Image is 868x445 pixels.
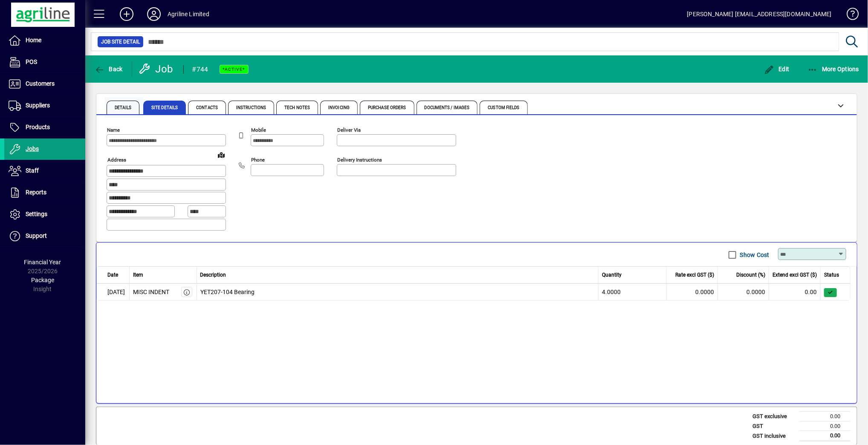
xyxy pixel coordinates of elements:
[26,189,46,196] span: Reports
[113,6,140,22] button: Add
[736,271,765,279] span: Discount (%)
[92,61,125,77] button: Back
[840,2,857,29] a: Knowledge Base
[4,160,85,182] a: Staff
[26,145,39,152] span: Jobs
[192,63,208,76] div: #744
[26,124,50,130] span: Products
[687,7,832,21] div: [PERSON_NAME] [EMAIL_ADDRESS][DOMAIN_NAME]
[26,232,47,239] span: Support
[197,283,599,301] td: YET207-104 Bearing
[425,106,470,110] span: Documents / Images
[107,127,120,133] mat-label: Name
[26,37,41,43] span: Home
[4,95,85,116] a: Suppliers
[133,271,143,279] span: Item
[251,127,266,133] mat-label: Mobile
[805,61,862,77] button: More Options
[764,66,790,72] span: Edit
[214,148,228,162] a: View on map
[251,157,265,163] mat-label: Phone
[26,211,47,217] span: Settings
[101,38,140,46] span: Job Site Detail
[807,66,859,72] span: More Options
[762,61,792,77] button: Edit
[4,30,85,51] a: Home
[107,271,118,279] span: Date
[4,204,85,225] a: Settings
[599,283,667,301] td: 4.0000
[769,283,821,301] td: 0.00
[4,182,85,203] a: Reports
[337,127,361,133] mat-label: Deliver via
[94,66,123,72] span: Back
[196,106,218,110] span: Contacts
[200,271,226,279] span: Description
[4,225,85,247] a: Support
[748,412,799,422] td: GST exclusive
[26,58,37,65] span: POS
[168,7,209,21] div: Agriline Limited
[26,167,39,174] span: Staff
[4,52,85,73] a: POS
[718,283,769,301] td: 0.0000
[799,421,851,431] td: 0.00
[133,288,169,297] div: MISC INDENT
[748,421,799,431] td: GST
[738,251,770,259] label: Show Cost
[139,62,175,76] div: Job
[667,283,718,301] td: 0.0000
[748,431,799,441] td: GST inclusive
[31,277,54,283] span: Package
[151,106,178,110] span: Site Details
[26,80,55,87] span: Customers
[236,106,266,110] span: Instructions
[488,106,519,110] span: Custom Fields
[140,6,168,22] button: Profile
[799,412,851,422] td: 0.00
[824,271,839,279] span: Status
[4,73,85,95] a: Customers
[85,61,132,77] app-page-header-button: Back
[26,102,50,109] span: Suppliers
[368,106,406,110] span: Purchase Orders
[602,271,622,279] span: Quantity
[799,431,851,441] td: 0.00
[284,106,310,110] span: Tech Notes
[675,271,714,279] span: Rate excl GST ($)
[4,117,85,138] a: Products
[96,283,130,301] td: [DATE]
[24,259,61,266] span: Financial Year
[115,106,131,110] span: Details
[328,106,350,110] span: Invoicing
[773,271,817,279] span: Extend excl GST ($)
[337,157,382,163] mat-label: Delivery Instructions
